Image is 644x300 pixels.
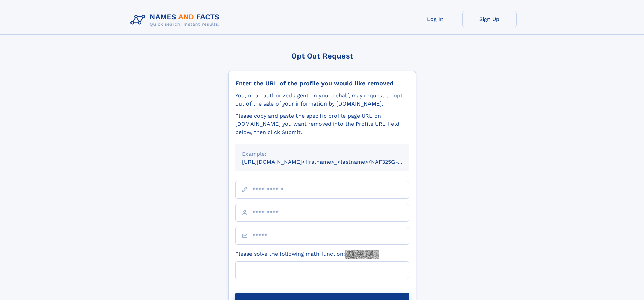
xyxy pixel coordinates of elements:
[228,52,416,60] div: Opt Out Request
[462,11,517,27] a: Sign Up
[235,250,379,259] label: Please solve the following math function:
[235,92,409,108] div: You, or an authorized agent on your behalf, may request to opt-out of the sale of your informatio...
[408,11,462,27] a: Log In
[235,112,409,136] div: Please copy and paste the specific profile page URL on [DOMAIN_NAME] you want removed into the Pr...
[235,79,409,87] div: Enter the URL of the profile you would like removed
[242,150,402,158] div: Example:
[242,159,422,165] small: [URL][DOMAIN_NAME]<firstname>_<lastname>/NAF325G-xxxxxxxx
[128,11,225,29] img: Logo Names and Facts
